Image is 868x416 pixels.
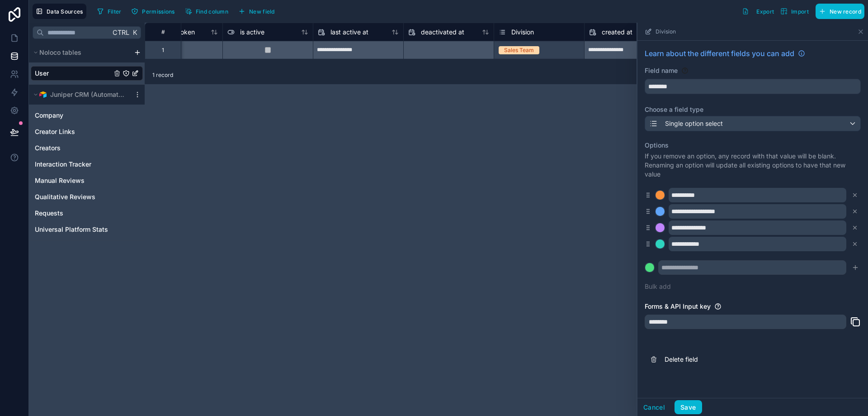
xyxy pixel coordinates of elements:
[756,8,774,15] span: Export
[645,349,861,369] button: Delete field
[35,192,121,201] a: Qualitative Reviews
[108,8,122,15] span: Filter
[196,8,228,15] span: Find column
[50,90,126,99] span: Juniper CRM (Automated)
[39,91,47,98] img: Airtable Logo
[35,143,61,153] span: Creators
[665,355,795,364] span: Delete field
[31,124,143,139] div: Creator Links
[152,72,173,79] span: 1 record
[645,152,861,179] p: If you remove an option, any record with that value will be blank. Renaming an option will update...
[31,108,143,123] div: Company
[35,176,121,185] a: Manual Reviews
[645,302,711,311] label: Forms & API Input key
[39,48,81,57] span: Noloco tables
[812,4,864,19] a: New record
[35,209,121,218] a: Requests
[35,111,121,120] a: Company
[637,400,671,415] button: Cancel
[182,5,231,18] button: Find column
[675,400,702,415] button: Save
[645,105,861,114] label: Choose a field type
[35,160,91,169] span: Interaction Tracker
[645,48,805,59] a: Learn about the different fields you can add
[656,28,676,35] span: Division
[35,69,112,78] a: User
[645,116,861,131] button: Single option select
[35,225,108,234] span: Universal Platform Stats
[128,5,181,18] a: Permissions
[31,190,143,204] div: Qualitative Reviews
[35,69,49,78] span: User
[35,111,63,120] span: Company
[128,5,178,18] button: Permissions
[31,206,143,220] div: Requests
[35,209,63,218] span: Requests
[35,127,121,136] a: Creator Links
[645,141,861,150] label: Options
[816,4,864,19] button: New record
[31,66,143,81] div: User
[777,4,812,19] button: Import
[94,5,125,18] button: Filter
[830,8,861,15] span: New record
[31,173,143,188] div: Manual Reviews
[152,29,174,35] div: #
[602,28,632,37] span: created at
[645,66,678,75] label: Field name
[31,141,143,155] div: Creators
[35,160,121,169] a: Interaction Tracker
[31,157,143,172] div: Interaction Tracker
[33,4,86,19] button: Data Sources
[421,28,464,37] span: deactivated at
[35,127,75,136] span: Creator Links
[739,4,777,19] button: Export
[791,8,809,15] span: Import
[35,192,95,201] span: Qualitative Reviews
[47,8,83,15] span: Data Sources
[35,176,85,185] span: Manual Reviews
[235,5,278,18] button: New field
[162,47,164,54] div: 1
[31,88,130,101] button: Airtable LogoJuniper CRM (Automated)
[240,28,264,37] span: is active
[511,28,534,37] span: Division
[132,29,138,36] span: K
[645,48,794,59] span: Learn about the different fields you can add
[645,282,671,291] button: Bulk add
[112,27,130,38] span: Ctrl
[31,222,143,237] div: Universal Platform Stats
[35,143,121,153] a: Creators
[665,119,723,128] span: Single option select
[249,8,275,15] span: New field
[31,46,130,59] button: Noloco tables
[330,28,368,37] span: last active at
[504,46,534,54] div: Sales Team
[142,8,175,15] span: Permissions
[35,225,121,234] a: Universal Platform Stats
